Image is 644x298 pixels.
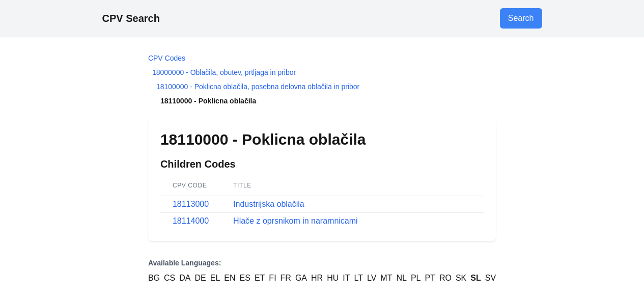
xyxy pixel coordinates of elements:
[160,175,221,196] th: CPV Code
[354,272,362,284] a: LT
[470,272,481,284] a: SL
[210,272,220,284] a: EL
[102,13,160,24] a: CPV Search
[148,54,185,62] a: CPV Codes
[160,157,484,171] h2: Children Codes
[281,272,291,284] a: FR
[195,272,206,284] a: DE
[221,175,484,196] th: Title
[152,68,296,76] a: 18000000 - Oblačila, obutev, prtljaga in pribor
[233,200,304,208] a: Industrijska oblačila
[148,258,496,284] nav: Language Versions
[148,272,160,284] a: BG
[367,272,376,284] a: LV
[224,272,235,284] a: EN
[439,272,452,284] a: RO
[343,272,350,284] a: IT
[179,272,190,284] a: DA
[173,200,209,208] a: 18113000
[396,272,406,284] a: NL
[380,272,392,284] a: MT
[148,53,496,106] nav: Breadcrumb
[269,272,276,284] a: FI
[148,258,496,268] p: Available Languages:
[164,272,175,284] a: CS
[160,130,484,149] h1: 18110000 - Poklicna oblačila
[456,272,466,284] a: SK
[327,272,339,284] a: HU
[255,272,265,284] a: ET
[295,272,307,284] a: GA
[233,216,358,225] a: Hlače z oprsnikom in naramnicami
[240,272,250,284] a: ES
[156,83,359,91] a: 18100000 - Poklicna oblačila, posebna delovna oblačila in pribor
[500,8,542,29] a: Go to search
[425,272,435,284] a: PT
[148,96,496,106] li: 18110000 - Poklicna oblačila
[411,272,421,284] a: PL
[311,272,323,284] a: HR
[173,216,209,225] a: 18114000
[485,272,496,284] a: SV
